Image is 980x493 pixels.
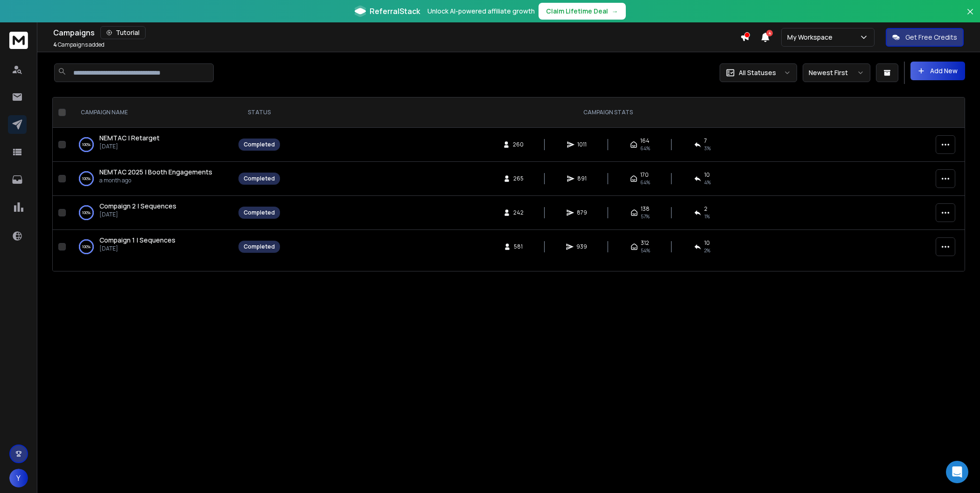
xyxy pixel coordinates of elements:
span: 54 % [641,247,650,254]
button: Add New [910,62,965,80]
span: 64 % [640,145,650,152]
span: 939 [576,243,587,250]
span: 10 [704,239,710,247]
div: Completed [244,209,275,216]
span: 2 [704,205,707,213]
div: Completed [244,175,275,182]
p: 100 % [82,174,91,183]
th: CAMPAIGN NAME [70,97,233,128]
span: 7 [704,137,707,145]
span: 64 % [640,179,650,186]
span: 2 % [704,247,710,254]
p: Unlock AI-powered affiliate growth [427,7,535,16]
th: STATUS [233,97,286,128]
button: Close banner [964,6,976,28]
p: 100 % [82,242,91,251]
span: Compaign 1 | Sequences [99,236,175,244]
span: 260 [513,141,524,148]
span: 4 % [704,179,711,186]
span: 4 [766,30,773,36]
span: ReferralStack [370,6,420,17]
td: 100%NEMTAC 2025 | Booth Engagementsa month ago [70,162,233,196]
span: 10 [704,171,710,179]
p: 100 % [82,140,91,149]
button: Claim Lifetime Deal→ [539,3,626,20]
p: [DATE] [99,143,160,150]
button: Tutorial [100,26,146,39]
p: All Statuses [739,68,776,77]
button: Y [9,469,28,487]
span: → [612,7,618,16]
p: Campaigns added [53,41,105,49]
td: 100%Compaign 2 | Sequences[DATE] [70,196,233,230]
span: 265 [513,175,524,182]
td: 100%Compaign 1 | Sequences[DATE] [70,230,233,264]
div: Completed [244,243,275,250]
a: Compaign 1 | Sequences [99,236,175,245]
span: 1 % [704,213,710,220]
span: 170 [640,171,649,179]
span: 312 [641,239,649,247]
div: Campaigns [53,26,740,39]
span: 581 [514,243,523,250]
span: 891 [577,175,587,182]
span: 242 [513,209,524,216]
span: 138 [641,205,650,213]
div: Completed [244,141,275,148]
span: 1011 [577,141,587,148]
button: Get Free Credits [886,28,964,47]
span: 879 [577,209,587,216]
span: 164 [640,137,650,145]
span: 3 % [704,145,711,152]
a: Compaign 2 | Sequences [99,201,176,211]
span: 57 % [641,213,650,220]
a: NEMTAC 2025 | Booth Engagements [99,167,212,177]
p: 100 % [82,208,91,217]
th: CAMPAIGN STATS [286,97,930,128]
p: [DATE] [99,211,176,218]
td: 100%NEMTAC | Retarget[DATE] [70,128,233,162]
p: Get Free Credits [905,33,957,42]
span: 4 [53,41,57,49]
a: NEMTAC | Retarget [99,133,160,143]
span: NEMTAC | Retarget [99,133,160,142]
div: Open Intercom Messenger [946,461,968,483]
p: [DATE] [99,245,175,252]
p: a month ago [99,177,212,184]
p: My Workspace [787,33,836,42]
button: Newest First [803,63,870,82]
